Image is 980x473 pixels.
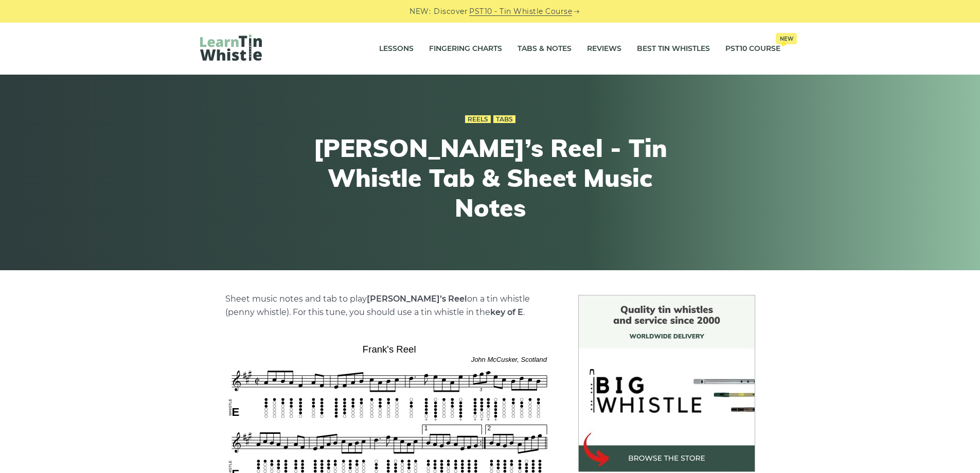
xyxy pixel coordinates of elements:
[225,292,554,319] p: Sheet music notes and tab to play on a tin whistle (penny whistle). For this tune, you should use...
[493,115,515,124] a: Tabs
[379,36,414,62] a: Lessons
[587,36,621,62] a: Reviews
[776,33,797,44] span: New
[367,294,467,304] strong: [PERSON_NAME]’s Reel
[301,133,680,222] h1: [PERSON_NAME]’s Reel - Tin Whistle Tab & Sheet Music Notes
[637,36,710,62] a: Best Tin Whistles
[465,115,491,124] a: Reels
[429,36,502,62] a: Fingering Charts
[725,36,780,62] a: PST10 CourseNew
[578,295,755,472] img: BigWhistle Tin Whistle Store
[200,34,262,61] img: LearnTinWhistle.com
[518,36,572,62] a: Tabs & Notes
[490,307,523,317] strong: key of E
